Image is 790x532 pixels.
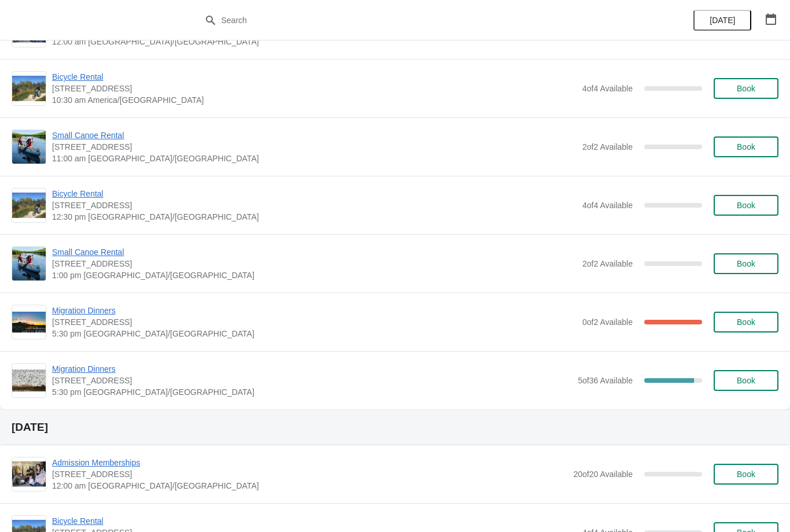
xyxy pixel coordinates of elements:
[52,515,577,527] span: Bicycle Rental
[52,457,567,468] span: Admission Memberships
[52,36,567,47] span: 12:00 am [GEOGRAPHIC_DATA]/[GEOGRAPHIC_DATA]
[52,316,577,328] span: [STREET_ADDRESS]
[52,480,567,492] span: 12:00 am [GEOGRAPHIC_DATA]/[GEOGRAPHIC_DATA]
[221,10,593,31] input: Search
[737,201,755,210] span: Book
[714,464,778,485] button: Book
[710,16,735,25] span: [DATE]
[52,305,577,316] span: Migration Dinners
[714,312,778,332] button: Book
[12,130,46,164] img: Small Canoe Rental | 1 Snow Goose Bay, Stonewall, MB R0C 2Z0 | 11:00 am America/Winnipeg
[737,317,755,327] span: Book
[714,195,778,216] button: Book
[737,376,755,385] span: Book
[714,136,778,157] button: Book
[12,193,46,218] img: Bicycle Rental | 1 Snow Goose Bay, Stonewall, MB R0C 2Z0 | 12:30 pm America/Winnipeg
[12,247,46,280] img: Small Canoe Rental | 1 Snow Goose Bay, Stonewall, MB R0C 2Z0 | 1:00 pm America/Winnipeg
[52,258,577,269] span: [STREET_ADDRESS]
[714,78,778,99] button: Book
[737,142,755,152] span: Book
[52,71,577,83] span: Bicycle Rental
[52,211,577,223] span: 12:30 pm [GEOGRAPHIC_DATA]/[GEOGRAPHIC_DATA]
[693,10,751,31] button: [DATE]
[52,188,577,199] span: Bicycle Rental
[582,84,633,93] span: 4 of 4 Available
[12,370,46,392] img: Migration Dinners | 1 Snow Goose Bay, Stonewall, MB R0C 2Z0 | 5:30 pm America/Winnipeg
[52,363,572,375] span: Migration Dinners
[12,312,46,332] img: Migration Dinners | 1 Snow Goose Bay, Stonewall, MB R0C 2Z0 | 5:30 pm America/Winnipeg
[737,259,755,268] span: Book
[12,422,778,433] h2: [DATE]
[12,457,46,491] img: Admission Memberships | 1 Snow Goose Bay, Stonewall, MB R0C 2Z0 | 12:00 am America/Winnipeg
[573,470,633,479] span: 20 of 20 Available
[52,83,577,94] span: [STREET_ADDRESS]
[52,153,577,164] span: 11:00 am [GEOGRAPHIC_DATA]/[GEOGRAPHIC_DATA]
[12,76,46,101] img: Bicycle Rental | 1 Snow Goose Bay, Stonewall, MB R0C 2Z0 | 10:30 am America/Winnipeg
[578,376,633,385] span: 5 of 36 Available
[582,259,633,268] span: 2 of 2 Available
[737,84,755,93] span: Book
[582,142,633,152] span: 2 of 2 Available
[52,375,572,386] span: [STREET_ADDRESS]
[52,141,577,153] span: [STREET_ADDRESS]
[52,386,572,398] span: 5:30 pm [GEOGRAPHIC_DATA]/[GEOGRAPHIC_DATA]
[52,199,577,211] span: [STREET_ADDRESS]
[52,328,577,339] span: 5:30 pm [GEOGRAPHIC_DATA]/[GEOGRAPHIC_DATA]
[582,201,633,210] span: 4 of 4 Available
[737,470,755,479] span: Book
[582,317,633,327] span: 0 of 2 Available
[52,468,567,480] span: [STREET_ADDRESS]
[52,246,577,258] span: Small Canoe Rental
[714,253,778,274] button: Book
[52,130,577,141] span: Small Canoe Rental
[52,94,577,106] span: 10:30 am America/[GEOGRAPHIC_DATA]
[52,269,577,281] span: 1:00 pm [GEOGRAPHIC_DATA]/[GEOGRAPHIC_DATA]
[714,370,778,391] button: Book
